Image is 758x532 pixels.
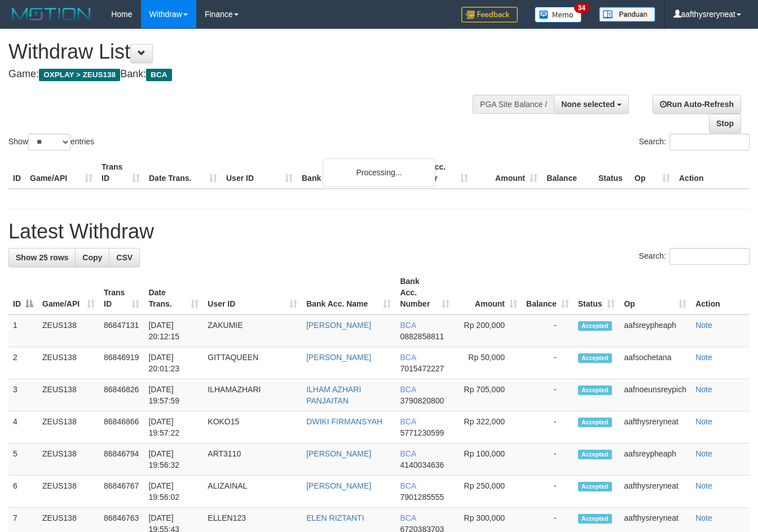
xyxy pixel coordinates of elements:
th: Bank Acc. Number [403,157,473,189]
td: aafthysreryneat [619,476,691,508]
td: ZEUS138 [38,476,99,508]
td: 2 [8,347,38,379]
th: Op [630,157,675,189]
th: Date Trans. [144,157,222,189]
td: [DATE] 19:57:59 [144,379,203,411]
td: ZEUS138 [38,444,99,476]
th: ID: activate to sort column descending [8,271,38,314]
td: KOKO15 [203,411,302,444]
td: 6 [8,476,38,508]
th: ID [8,157,25,189]
th: User ID: activate to sort column ascending [203,271,302,314]
td: ZEUS138 [38,411,99,444]
th: Trans ID [97,157,144,189]
td: 86846826 [99,379,144,411]
span: Copy 7015472227 to clipboard [400,364,444,373]
a: CSV [109,248,140,267]
h4: Game: Bank: [8,69,494,80]
span: Copy 7901285555 to clipboard [400,493,444,502]
td: GITTAQUEEN [203,347,302,379]
a: ILHAM AZHARI PANJAITAN [306,385,361,405]
span: OXPLAY > ZEUS138 [39,69,120,81]
div: Processing... [323,158,435,187]
td: Rp 705,000 [454,379,522,411]
span: BCA [400,513,416,522]
img: Feedback.jpg [461,7,518,23]
a: Note [695,513,712,522]
th: Bank Acc. Number: activate to sort column ascending [395,271,453,314]
th: Bank Acc. Name [297,157,403,189]
input: Search: [669,248,750,265]
td: [DATE] 20:01:23 [144,347,203,379]
td: 86846866 [99,411,144,444]
th: Bank Acc. Name: activate to sort column ascending [302,271,395,314]
td: 86846767 [99,476,144,508]
h1: Latest Withdraw [8,220,750,243]
th: Game/API [25,157,97,189]
th: Status: activate to sort column ascending [574,271,620,314]
a: Copy [75,248,109,267]
a: Note [695,417,712,426]
label: Search: [639,134,750,150]
img: MOTION_logo.png [8,6,94,23]
td: Rp 322,000 [454,411,522,444]
span: Copy 5771230599 to clipboard [400,428,444,437]
label: Search: [639,248,750,265]
span: CSV [116,253,133,262]
td: aafthysreryneat [619,411,691,444]
a: Stop [709,114,741,133]
img: panduan.png [599,7,655,22]
a: ELEN RIZTANTI [306,513,364,522]
th: Op: activate to sort column ascending [619,271,691,314]
span: Copy 4140034636 to clipboard [400,460,444,469]
td: - [522,314,574,347]
td: 1 [8,314,38,347]
span: BCA [400,353,416,362]
td: [DATE] 19:56:02 [144,476,203,508]
td: ART3110 [203,444,302,476]
div: PGA Site Balance / [473,95,554,114]
a: [PERSON_NAME] [306,449,371,458]
span: Accepted [578,418,612,427]
select: Showentries [28,134,70,150]
a: Note [695,321,712,330]
a: Note [695,353,712,362]
th: Status [594,157,630,189]
a: [PERSON_NAME] [306,321,371,330]
span: None selected [561,100,615,109]
a: Note [695,481,712,490]
td: aafsreypheaph [619,314,691,347]
h1: Withdraw List [8,41,494,63]
span: BCA [400,481,416,490]
td: ILHAMAZHARI [203,379,302,411]
td: ZEUS138 [38,347,99,379]
td: 5 [8,444,38,476]
th: Action [675,157,750,189]
td: Rp 250,000 [454,476,522,508]
th: Date Trans.: activate to sort column ascending [144,271,203,314]
input: Search: [669,134,750,150]
td: 3 [8,379,38,411]
span: Copy [82,253,102,262]
td: 86847131 [99,314,144,347]
td: 4 [8,411,38,444]
td: [DATE] 19:57:22 [144,411,203,444]
td: aafnoeunsreypich [619,379,691,411]
span: 34 [574,3,589,13]
th: Trans ID: activate to sort column ascending [99,271,144,314]
button: None selected [554,95,629,114]
span: Accepted [578,482,612,491]
span: BCA [400,385,416,394]
span: BCA [400,321,416,330]
th: Amount: activate to sort column ascending [454,271,522,314]
a: Run Auto-Refresh [653,95,741,114]
td: ZEUS138 [38,379,99,411]
td: [DATE] 19:56:32 [144,444,203,476]
td: Rp 200,000 [454,314,522,347]
td: Rp 100,000 [454,444,522,476]
span: BCA [146,69,171,81]
td: - [522,347,574,379]
a: [PERSON_NAME] [306,481,371,490]
img: Button%20Memo.svg [535,7,582,23]
td: - [522,411,574,444]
